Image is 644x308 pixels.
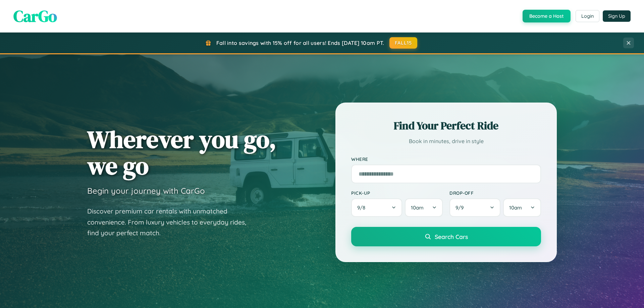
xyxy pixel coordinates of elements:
[87,126,276,179] h1: Wherever you go, we go
[509,204,522,211] span: 10am
[87,186,205,196] h3: Begin your journey with CarGo
[351,136,541,146] p: Book in minutes, drive in style
[351,227,541,246] button: Search Cars
[435,233,468,240] span: Search Cars
[449,190,541,196] label: Drop-off
[351,190,443,196] label: Pick-up
[351,156,541,162] label: Where
[351,118,541,133] h2: Find Your Perfect Ride
[87,206,255,239] p: Discover premium car rentals with unmatched convenience. From luxury vehicles to everyday rides, ...
[357,204,369,211] span: 9 / 8
[389,37,418,49] button: FALL15
[411,204,424,211] span: 10am
[405,198,443,217] button: 10am
[603,10,631,22] button: Sign Up
[351,198,402,217] button: 9/8
[216,40,384,46] span: Fall into savings with 15% off for all users! Ends [DATE] 10am PT.
[455,204,467,211] span: 9 / 9
[576,10,599,22] button: Login
[523,10,571,22] button: Become a Host
[13,5,57,27] span: CarGo
[449,198,500,217] button: 9/9
[503,198,541,217] button: 10am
